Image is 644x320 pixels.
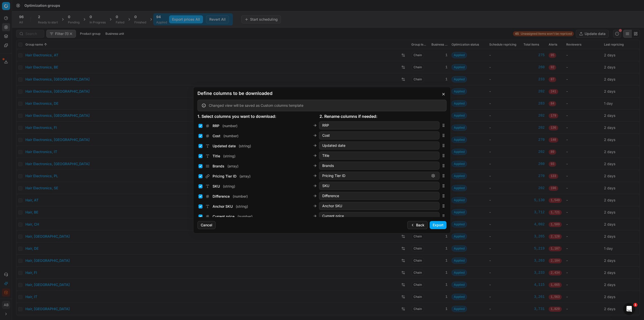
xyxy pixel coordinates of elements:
[236,204,248,209] span: ( string )
[239,144,251,149] span: ( string )
[213,194,230,199] span: Difference
[222,123,237,128] span: ( number )
[213,144,236,149] span: Updated date
[213,154,220,159] span: Title
[197,113,319,119] div: 1. Select columns you want to download:
[213,214,234,219] span: Current price
[430,221,447,229] button: Export
[209,103,442,108] div: Changed view will be saved as Custom columns template
[237,214,253,219] span: ( number )
[633,303,637,307] span: 1
[407,221,428,229] button: Back
[197,221,216,229] button: Cancel
[213,133,220,138] span: Cost
[239,174,251,179] span: ( array )
[223,154,235,159] span: ( string )
[223,133,238,138] span: ( number )
[213,184,220,189] span: SKU
[213,123,219,128] span: RRP
[213,174,236,179] span: Pricing Tier ID
[213,204,233,209] span: Anchor SKU
[623,303,635,315] iframe: Intercom live chat
[233,194,248,199] span: ( number )
[223,184,235,189] span: ( string )
[213,164,224,169] span: Brands
[319,113,441,119] div: 2. Rename columns if needed:
[227,164,238,169] span: ( array )
[197,91,447,96] h2: Define columns to be downloaded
